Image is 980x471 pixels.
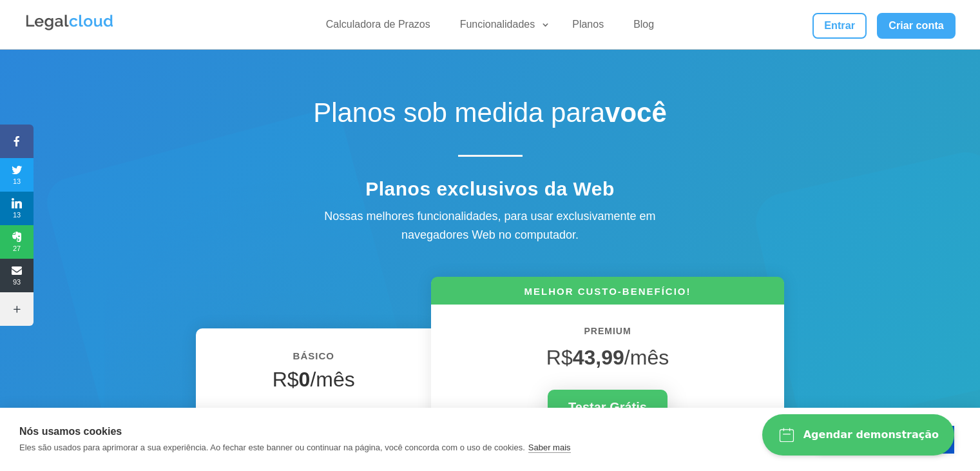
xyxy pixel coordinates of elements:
p: Eles são usados para aprimorar a sua experiência. Ao fechar este banner ou continuar na página, v... [19,443,525,452]
h4: R$ /mês [215,367,412,398]
a: Testar Grátis [548,390,668,425]
a: Calculadora de Prazos [318,18,438,37]
a: Criar conta [877,13,956,39]
a: Saber mais [528,443,571,453]
a: Funcionalidades [452,18,551,37]
a: Entrar [812,13,867,39]
div: Nossas melhores funcionalidades, para usar exclusivamente em navegadores Web no computador. [297,207,684,245]
a: Logo da Legalcloud [24,23,115,34]
strong: 0 [299,368,311,391]
strong: você [605,97,667,128]
h1: Planos sob medida para [265,97,716,135]
img: Legalcloud Logo [24,13,115,32]
h6: PREMIUM [450,324,765,346]
h6: BÁSICO [215,348,412,371]
strong: Nós usamos cookies [19,426,122,437]
h6: MELHOR CUSTO-BENEFÍCIO! [431,285,784,305]
a: Blog [626,18,662,37]
h4: Planos exclusivos da Web [265,177,716,207]
a: Planos [564,18,611,37]
strong: 43,99 [573,346,624,369]
span: R$ /mês [546,346,669,369]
